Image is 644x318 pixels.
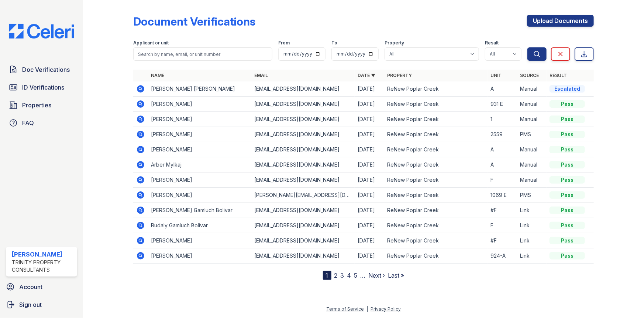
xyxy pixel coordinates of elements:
td: Link [517,203,547,218]
td: [DATE] [355,127,384,142]
td: [PERSON_NAME] Gamluch Bolivar [148,203,251,218]
img: CE_Logo_Blue-a8612792a0a2168367f1c8372b55b34899dd931a85d93a1a3d3e32e68fde9ad4.png [3,24,80,39]
td: A [488,142,517,157]
div: Pass [550,116,585,123]
a: Upload Documents [527,15,594,27]
td: [PERSON_NAME] [148,97,251,112]
td: F [488,218,517,233]
td: A [488,157,517,173]
td: Manual [517,142,547,157]
a: 4 [347,272,351,279]
td: Rudaly Gamluch Bolivar [148,218,251,233]
td: Arber Mylkaj [148,157,251,173]
label: Result [485,40,499,46]
td: Manual [517,97,547,112]
label: To [331,40,337,46]
td: [EMAIL_ADDRESS][DOMAIN_NAME] [251,112,355,127]
td: 1 [488,112,517,127]
td: [DATE] [355,142,384,157]
span: ID Verifications [22,83,64,92]
div: Document Verifications [133,15,255,28]
a: FAQ [6,116,77,130]
td: [DATE] [355,248,384,264]
div: Pass [550,176,585,184]
td: [PERSON_NAME] [148,233,251,248]
td: [PERSON_NAME] [148,248,251,264]
td: ReNew Poplar Creek [384,188,488,203]
td: [PERSON_NAME][EMAIL_ADDRESS][DOMAIN_NAME] [251,188,355,203]
span: Properties [22,101,51,110]
div: [PERSON_NAME] [12,250,74,259]
a: 5 [354,272,358,279]
a: Next › [369,272,385,279]
td: [PERSON_NAME] [148,127,251,142]
label: From [278,40,290,46]
td: ReNew Poplar Creek [384,157,488,173]
td: [DATE] [355,112,384,127]
div: Pass [550,191,585,199]
td: [EMAIL_ADDRESS][DOMAIN_NAME] [251,81,355,97]
a: 2 [334,272,338,279]
td: ReNew Poplar Creek [384,173,488,188]
div: Pass [550,146,585,153]
td: 924-A [488,248,517,264]
a: Terms of Service [326,306,364,312]
span: … [361,271,366,280]
a: Last » [388,272,404,279]
span: FAQ [22,118,34,127]
a: Name [151,73,164,78]
td: Manual [517,173,547,188]
td: [DATE] [355,233,384,248]
td: #F [488,233,517,248]
td: [EMAIL_ADDRESS][DOMAIN_NAME] [251,173,355,188]
td: ReNew Poplar Creek [384,81,488,97]
a: Privacy Policy [371,306,401,312]
td: Link [517,248,547,264]
div: Escalated [550,85,585,93]
div: Pass [550,131,585,138]
td: [PERSON_NAME] [148,173,251,188]
a: Properties [6,98,77,113]
td: [DATE] [355,218,384,233]
td: [EMAIL_ADDRESS][DOMAIN_NAME] [251,127,355,142]
span: Sign out [19,300,42,309]
div: Trinity Property Consultants [12,259,74,274]
input: Search by name, email, or unit number [133,47,272,61]
td: [EMAIL_ADDRESS][DOMAIN_NAME] [251,142,355,157]
a: Date ▼ [358,73,375,78]
span: Account [19,282,42,291]
a: Doc Verifications [6,62,77,77]
td: [EMAIL_ADDRESS][DOMAIN_NAME] [251,233,355,248]
td: Manual [517,81,547,97]
td: Link [517,218,547,233]
div: Pass [550,252,585,260]
div: Pass [550,161,585,168]
td: 1069 E [488,188,517,203]
td: [EMAIL_ADDRESS][DOMAIN_NAME] [251,248,355,264]
td: [PERSON_NAME] [148,188,251,203]
td: ReNew Poplar Creek [384,142,488,157]
a: ID Verifications [6,80,77,95]
div: Pass [550,100,585,108]
td: [DATE] [355,188,384,203]
td: PMS [517,188,547,203]
td: Manual [517,157,547,173]
td: [DATE] [355,157,384,173]
td: F [488,173,517,188]
a: Result [550,73,567,78]
td: Manual [517,112,547,127]
a: Account [3,279,80,294]
div: Pass [550,207,585,214]
td: ReNew Poplar Creek [384,112,488,127]
td: [EMAIL_ADDRESS][DOMAIN_NAME] [251,157,355,173]
td: 2559 [488,127,517,142]
a: 3 [341,272,344,279]
td: Link [517,233,547,248]
label: Property [385,40,404,46]
td: ReNew Poplar Creek [384,203,488,218]
a: Sign out [3,297,80,312]
td: ReNew Poplar Creek [384,248,488,264]
td: ReNew Poplar Creek [384,97,488,112]
a: Source [520,73,539,78]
